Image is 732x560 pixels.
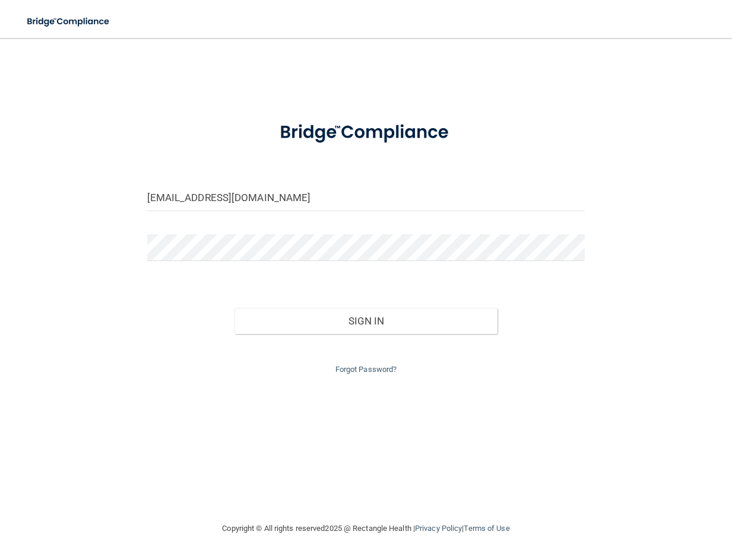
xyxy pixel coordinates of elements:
[415,524,462,533] a: Privacy Policy
[261,109,471,156] img: bridge_compliance_login_screen.278c3ca4.svg
[235,308,497,334] button: Sign In
[147,184,585,211] input: Email
[464,524,509,533] a: Terms of Use
[335,365,397,374] a: Forgot Password?
[150,510,583,548] div: Copyright © All rights reserved 2025 @ Rectangle Health | |
[18,9,120,34] img: bridge_compliance_login_screen.278c3ca4.svg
